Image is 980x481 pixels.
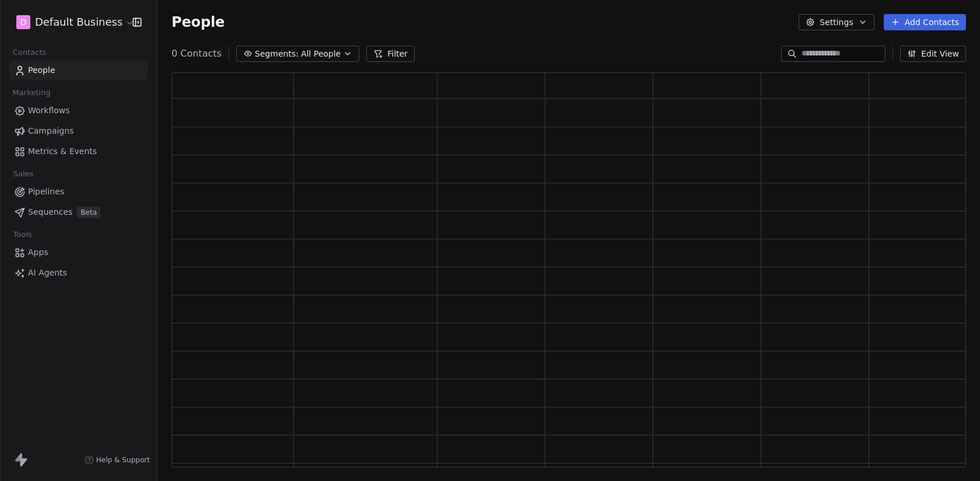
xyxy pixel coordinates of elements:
[799,14,874,30] button: Settings
[255,48,299,60] span: Segments:
[9,243,148,262] a: Apps
[28,125,73,137] span: Campaigns
[8,165,38,183] span: Sales
[28,186,64,198] span: Pipelines
[77,207,100,218] span: Beta
[172,99,977,468] div: grid
[35,15,123,30] span: Default Business
[9,142,148,161] a: Metrics & Events
[9,203,148,222] a: SequencesBeta
[28,64,55,76] span: People
[366,46,415,62] button: Filter
[28,246,48,259] span: Apps
[9,121,148,141] a: Campaigns
[96,455,150,465] span: Help & Support
[20,16,27,28] span: D
[171,13,225,31] span: People
[28,104,70,117] span: Workflows
[9,182,148,201] a: Pipelines
[8,84,55,102] span: Marketing
[900,46,966,62] button: Edit View
[884,14,966,30] button: Add Contacts
[28,206,72,218] span: Sequences
[14,12,124,32] button: DDefault Business
[9,263,148,283] a: AI Agents
[9,61,148,80] a: People
[85,455,150,465] a: Help & Support
[8,44,51,61] span: Contacts
[28,267,67,279] span: AI Agents
[171,47,222,61] span: 0 Contacts
[8,226,37,243] span: Tools
[9,101,148,120] a: Workflows
[301,48,341,60] span: All People
[28,145,97,158] span: Metrics & Events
